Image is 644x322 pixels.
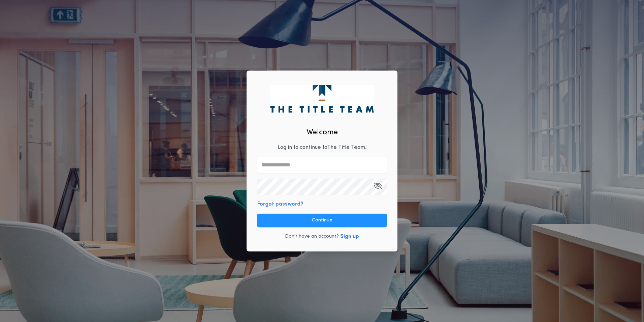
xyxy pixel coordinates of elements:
[270,85,374,112] img: logo
[285,233,339,240] p: Don't have an account?
[257,200,303,208] button: Forgot password?
[278,143,366,152] p: Log in to continue to The Title Team .
[340,233,359,241] button: Sign up
[307,127,338,138] h2: Welcome
[257,214,387,227] button: Continue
